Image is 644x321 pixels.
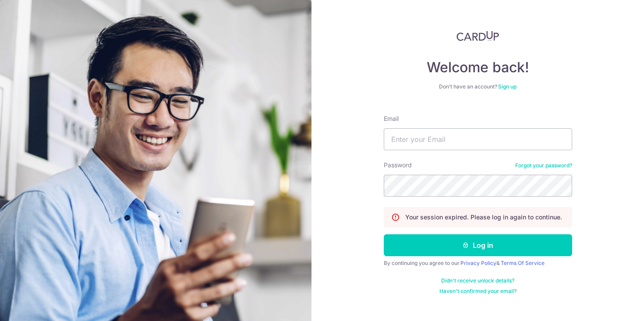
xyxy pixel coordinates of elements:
[384,260,572,267] div: By continuing you agree to our &
[384,161,412,169] label: Password
[498,83,517,90] a: Sign up
[439,288,517,295] a: Haven't confirmed your email?
[460,260,496,266] a: Privacy Policy
[384,114,399,123] label: Email
[456,31,499,41] img: CardUp Logo
[441,277,514,284] a: Didn't receive unlock details?
[384,59,572,76] h4: Welcome back!
[384,83,572,90] div: Don’t have an account?
[384,128,572,150] input: Enter your Email
[515,162,572,169] a: Forgot your password?
[501,260,545,266] a: Terms Of Service
[384,234,572,256] button: Log in
[405,213,562,222] p: Your session expired. Please log in again to continue.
